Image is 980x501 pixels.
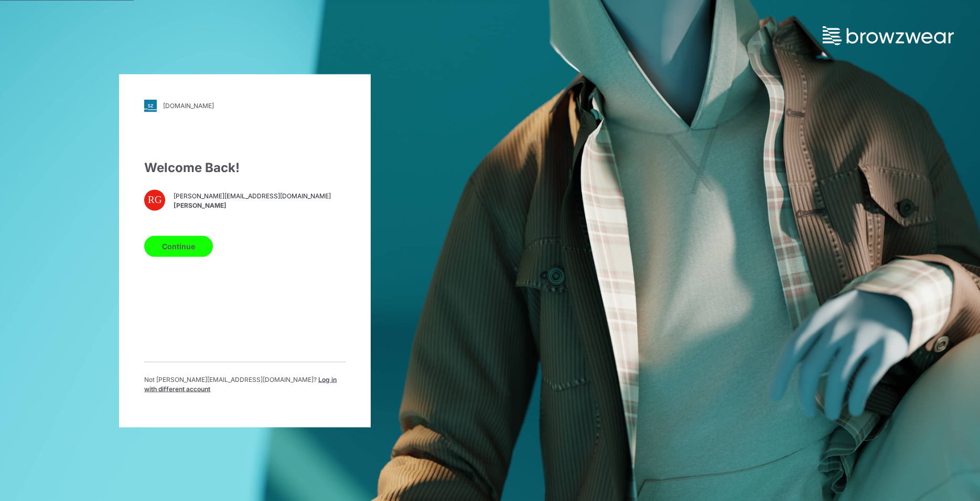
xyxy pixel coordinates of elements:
[174,191,331,201] span: [PERSON_NAME][EMAIL_ADDRESS][DOMAIN_NAME]
[144,189,165,210] div: RG
[823,26,954,45] img: browzwear-logo.73288ffb.svg
[144,99,346,112] a: [DOMAIN_NAME]
[144,158,346,177] div: Welcome Back!
[144,375,346,393] p: Not [PERSON_NAME][EMAIL_ADDRESS][DOMAIN_NAME] ?
[174,201,331,210] span: [PERSON_NAME]
[163,102,214,110] div: [DOMAIN_NAME]
[144,99,157,112] img: svg+xml;base64,PHN2ZyB3aWR0aD0iMjgiIGhlaWdodD0iMjgiIHZpZXdCb3g9IjAgMCAyOCAyOCIgZmlsbD0ibm9uZSIgeG...
[144,236,213,257] button: Continue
